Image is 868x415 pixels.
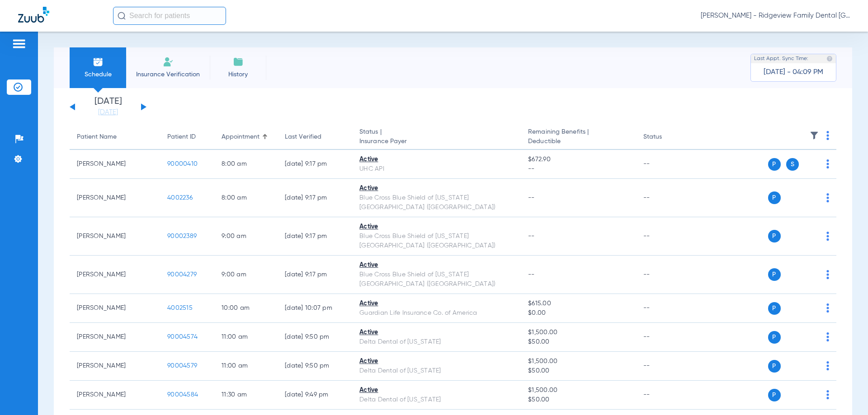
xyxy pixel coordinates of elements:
div: Delta Dental of [US_STATE] [359,395,514,405]
td: [PERSON_NAME] [70,217,160,256]
td: [PERSON_NAME] [70,294,160,323]
div: Last Verified [285,132,321,142]
td: 8:00 AM [214,150,278,179]
span: $1,500.00 [528,328,628,337]
span: P [768,389,781,401]
td: -- [636,294,697,323]
td: [PERSON_NAME] [70,179,160,217]
span: Schedule [76,70,119,79]
span: Insurance Verification [133,70,203,79]
div: Active [359,184,514,193]
span: -- [528,233,535,239]
div: Patient Name [77,132,117,142]
span: 90004574 [167,334,198,340]
span: 90004579 [167,363,197,369]
span: $50.00 [528,395,628,405]
td: [DATE] 9:17 PM [278,256,352,294]
div: Appointment [222,132,259,142]
span: $0.00 [528,308,628,318]
img: group-dot-blue.svg [826,361,829,370]
span: [PERSON_NAME] - Ridgeview Family Dental [GEOGRAPHIC_DATA] [701,11,850,20]
img: Search Icon [118,12,126,20]
div: Appointment [222,132,270,142]
td: [PERSON_NAME] [70,381,160,410]
td: [DATE] 10:07 PM [278,294,352,323]
td: 9:00 AM [214,256,278,294]
div: Active [359,222,514,232]
img: filter.svg [810,131,819,140]
td: [PERSON_NAME] [70,352,160,381]
span: P [768,302,781,315]
span: Last Appt. Sync Time: [754,54,808,63]
img: group-dot-blue.svg [826,332,829,341]
iframe: Chat Widget [823,372,868,415]
td: 10:00 AM [214,294,278,323]
img: History [233,56,244,67]
img: last sync help info [826,56,833,62]
span: History [217,70,259,79]
img: group-dot-blue.svg [826,193,829,202]
td: [PERSON_NAME] [70,323,160,352]
span: $1,500.00 [528,357,628,366]
td: 9:00 AM [214,217,278,256]
span: [DATE] - 04:09 PM [764,68,823,77]
input: Search for patients [113,7,226,25]
span: 4002515 [167,305,193,311]
span: Insurance Payer [359,137,514,146]
td: -- [636,217,697,256]
td: 11:30 AM [214,381,278,410]
td: -- [636,150,697,179]
span: 4002236 [167,195,193,201]
td: 11:00 AM [214,352,278,381]
span: P [768,360,781,373]
span: $615.00 [528,299,628,308]
span: 90002389 [167,233,197,239]
span: P [768,268,781,281]
img: Schedule [93,56,104,67]
img: hamburger-icon [12,38,26,49]
th: Remaining Benefits | [521,125,636,150]
div: Active [359,155,514,164]
td: -- [636,381,697,410]
td: [PERSON_NAME] [70,150,160,179]
div: Delta Dental of [US_STATE] [359,366,514,376]
div: Last Verified [285,132,345,142]
span: P [768,230,781,242]
a: [DATE] [81,108,135,117]
td: [DATE] 9:17 PM [278,217,352,256]
td: [DATE] 9:49 PM [278,381,352,410]
div: Patient ID [167,132,196,142]
div: Active [359,299,514,308]
td: [DATE] 9:17 PM [278,179,352,217]
td: [PERSON_NAME] [70,256,160,294]
span: 90004279 [167,271,197,278]
td: [DATE] 9:17 PM [278,150,352,179]
td: -- [636,323,697,352]
span: $50.00 [528,337,628,347]
div: UHC API [359,164,514,174]
td: 11:00 AM [214,323,278,352]
th: Status | [352,125,521,150]
img: group-dot-blue.svg [826,159,829,168]
td: 8:00 AM [214,179,278,217]
span: 90000410 [167,161,198,167]
td: [DATE] 9:50 PM [278,323,352,352]
img: group-dot-blue.svg [826,303,829,312]
li: [DATE] [81,97,135,117]
div: Active [359,328,514,337]
td: -- [636,352,697,381]
div: Patient ID [167,132,207,142]
div: Delta Dental of [US_STATE] [359,337,514,347]
img: group-dot-blue.svg [826,131,829,140]
span: 90004584 [167,392,198,398]
span: -- [528,164,628,174]
div: Guardian Life Insurance Co. of America [359,308,514,318]
span: $50.00 [528,366,628,376]
span: P [768,331,781,344]
td: [DATE] 9:50 PM [278,352,352,381]
img: Manual Insurance Verification [163,56,174,67]
span: P [768,158,781,171]
div: Active [359,357,514,366]
div: Patient Name [77,132,153,142]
